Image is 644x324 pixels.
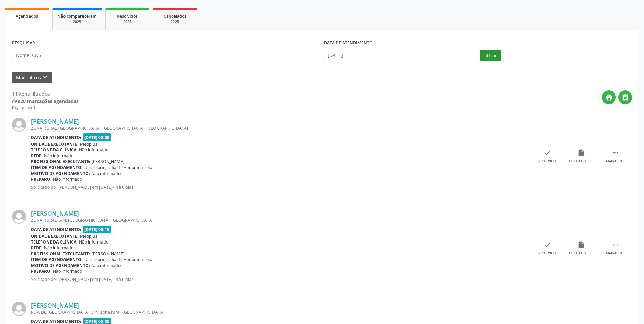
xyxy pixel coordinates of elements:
[57,13,97,19] span: Não compareceram
[18,98,79,104] strong: 920 marcações agendadas
[480,50,501,61] button: Filtrar
[31,268,52,274] b: Preparo:
[31,276,530,282] p: Solicitado por [PERSON_NAME] em [DATE] - há 6 dias
[91,170,121,176] span: Não informado
[618,90,632,104] button: 
[31,302,79,309] a: [PERSON_NAME]
[31,217,530,223] div: ZONA RURAL, S/N, [GEOGRAPHIC_DATA], [GEOGRAPHIC_DATA]
[31,147,78,153] b: Telefone da clínica:
[31,125,530,131] div: ZONA RURAL, [GEOGRAPHIC_DATA], [GEOGRAPHIC_DATA], [GEOGRAPHIC_DATA]
[31,134,81,140] b: Data de atendimento:
[12,105,79,110] div: Página 1 de 1
[79,147,108,153] span: Não informado
[324,49,476,62] input: Selecione um intervalo
[44,245,73,251] span: Não informado
[538,251,556,256] div: Resolvido
[83,226,111,233] span: [DATE] 08:15
[12,210,26,224] img: img
[110,19,144,24] div: 2025
[31,210,79,217] a: [PERSON_NAME]
[544,241,551,249] i: check
[16,13,38,19] span: Agendados
[605,94,613,101] i: print
[12,38,35,49] label: PESQUISAR
[41,74,49,81] i: keyboard_arrow_down
[569,251,593,256] div: Exportar (PDF)
[324,38,373,49] label: DATA DE ATENDIMENTO
[544,149,551,157] i: check
[31,239,78,245] b: Telefone da clínica:
[31,141,79,147] b: Unidade executante:
[577,149,585,157] i: insert_drive_file
[12,90,79,97] div: 14 itens filtrados
[31,170,90,176] b: Motivo de agendamento:
[577,241,585,249] i: insert_drive_file
[80,233,97,239] span: Medplus
[12,49,320,62] input: Nome, CNS
[611,241,619,249] i: 
[31,257,83,263] b: Item de agendamento:
[538,159,556,164] div: Resolvido
[569,159,593,164] div: Exportar (PDF)
[602,90,616,104] button: print
[31,159,90,164] b: Profissional executante:
[31,251,90,257] b: Profissional executante:
[44,153,73,159] span: Não informado
[31,165,83,170] b: Item de agendamento:
[158,19,192,24] div: 2025
[91,263,121,268] span: Não informado
[117,13,138,19] span: Resolvidos
[53,176,82,182] span: Não informado
[622,94,629,101] i: 
[31,245,43,251] b: Rede:
[164,13,186,19] span: Cancelados
[606,251,624,256] div: Mais ações
[57,19,97,24] div: 2025
[84,165,153,170] span: Ultrassonografia de Abdomen Total
[53,268,82,274] span: Não informado
[84,257,153,263] span: Ultrassonografia de Abdomen Total
[31,118,79,125] a: [PERSON_NAME]
[31,184,530,190] p: Solicitado por [PERSON_NAME] em [DATE] - há 6 dias
[12,97,79,105] div: de
[12,118,26,132] img: img
[80,141,97,147] span: Medplus
[31,309,530,315] div: POV. DE [GEOGRAPHIC_DATA], S/N, zona rural, [GEOGRAPHIC_DATA]
[31,263,90,268] b: Motivo de agendamento:
[31,233,79,239] b: Unidade executante:
[31,153,43,159] b: Rede:
[79,239,108,245] span: Não informado
[83,133,111,141] span: [DATE] 08:00
[92,159,124,164] span: [PERSON_NAME]
[611,149,619,157] i: 
[606,159,624,164] div: Mais ações
[31,176,52,182] b: Preparo:
[12,72,52,84] button: Mais filtroskeyboard_arrow_down
[31,227,81,232] b: Data de atendimento:
[92,251,124,257] span: [PERSON_NAME]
